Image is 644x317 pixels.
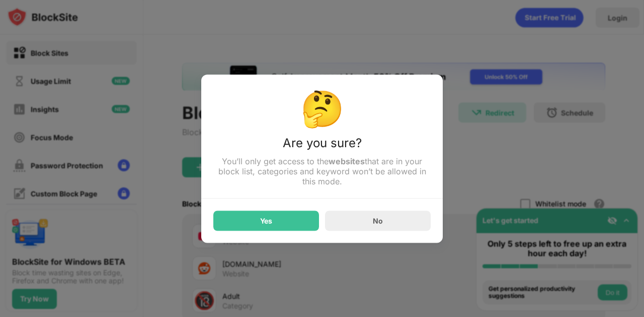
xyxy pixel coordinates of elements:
div: Are you sure? [213,135,431,156]
div: No [373,217,383,225]
strong: websites [329,156,365,166]
div: Yes [260,217,272,225]
div: 🤔 [213,86,431,129]
div: You’ll only get access to the that are in your block list, categories and keyword won’t be allowe... [213,156,431,186]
